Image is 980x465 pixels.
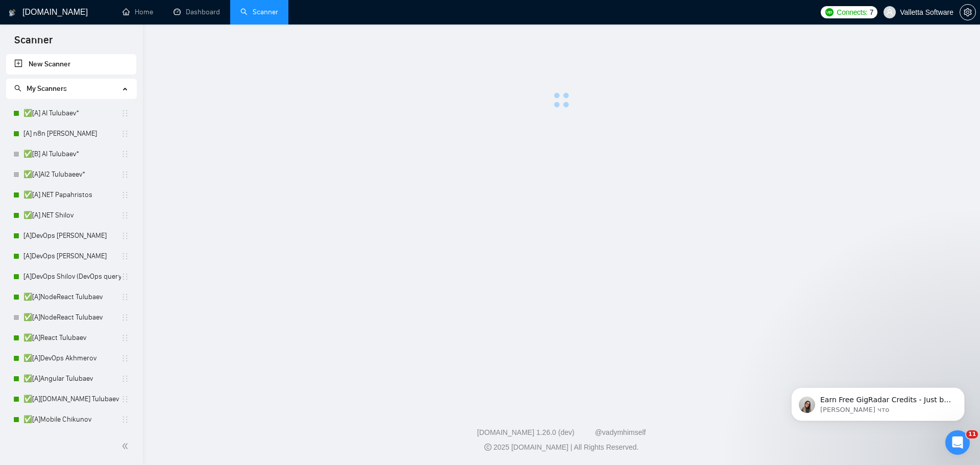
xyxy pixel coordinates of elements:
li: ✅[A]NodeReact Tulubaev [6,307,136,328]
span: My Scanners [14,84,67,93]
span: holder [121,273,129,281]
span: holder [121,130,129,138]
a: dashboardDashboard [174,8,220,16]
span: holder [121,375,129,383]
span: Connects: [837,7,867,18]
span: copyright [484,444,492,451]
a: ✅[A] AI Tulubaev* [23,103,121,124]
a: ✅[A]NodeReact Tulubaev [23,307,121,328]
span: holder [121,252,129,260]
a: ✅[A]AI2 Tulubaeev* [23,164,121,185]
span: Scanner [6,33,61,54]
a: searchScanner [240,8,278,16]
li: ✅[A]AI2 Tulubaeev* [6,164,136,185]
img: upwork-logo.png [825,8,834,16]
a: [A]DevOps Shilov (DevOps query) [23,266,121,287]
span: holder [121,211,129,219]
a: ✅[A].NET Papahristos [23,185,121,205]
span: holder [121,415,129,424]
span: holder [121,334,129,342]
span: holder [121,395,129,403]
li: ✅[A].NET Papahristos [6,185,136,205]
span: holder [121,354,129,362]
a: homeHome [122,8,153,16]
div: 2025 [DOMAIN_NAME] | All Rights Reserved. [151,442,972,453]
span: search [14,85,21,92]
a: ✅[B] AI Tulubaev* [23,144,121,164]
li: ✅[A]Mobile Chikunov [6,409,136,430]
span: holder [121,191,129,199]
a: ✅[A]NodeReact Tulubaev [23,287,121,307]
span: 7 [870,7,874,18]
span: 11 [966,430,978,438]
span: holder [121,293,129,301]
li: [A]DevOps Akhmerov [6,226,136,246]
a: [A]DevOps [PERSON_NAME] [23,226,121,246]
a: ✅[A]React Tulubaev [23,328,121,348]
li: [A] n8n Chizhevskii [6,124,136,144]
a: ✅[A].NET Shilov [23,205,121,226]
a: ✅[A]DevOps Akhmerov [23,348,121,369]
a: ✅[A][DOMAIN_NAME] Tulubaev [23,389,121,409]
li: ✅[A]Angular.NET Tulubaev [6,389,136,409]
li: [A]DevOps Shilov [6,246,136,266]
span: holder [121,170,129,179]
li: ✅[A].NET Shilov [6,205,136,226]
span: user [886,9,893,16]
a: setting [960,8,976,16]
li: ✅[A]DevOps Akhmerov [6,348,136,369]
iframe: Intercom live chat [945,430,970,455]
img: logo [9,5,16,21]
a: ✅[A]Angular Tulubaev [23,369,121,389]
button: setting [960,4,976,20]
span: holder [121,313,129,322]
a: @vadymhimself [595,428,646,436]
span: holder [121,232,129,240]
li: New Scanner [6,54,136,75]
span: My Scanners [27,84,67,93]
li: [A]DevOps Shilov (DevOps query) [6,266,136,287]
a: New Scanner [14,54,128,75]
li: ✅[A]React Tulubaev [6,328,136,348]
li: ✅[A]Angular Tulubaev [6,369,136,389]
span: holder [121,109,129,117]
li: ✅[A]NodeReact Tulubaev [6,287,136,307]
li: ✅[A] AI Tulubaev* [6,103,136,124]
span: setting [960,8,975,16]
a: ✅[A]Mobile Chikunov [23,409,121,430]
a: [A] n8n [PERSON_NAME] [23,124,121,144]
li: ✅[B] AI Tulubaev* [6,144,136,164]
span: holder [121,150,129,158]
a: [A]DevOps [PERSON_NAME] [23,246,121,266]
span: double-left [121,441,132,451]
iframe: Intercom notifications сообщение [776,366,980,437]
a: [DOMAIN_NAME] 1.26.0 (dev) [477,428,575,436]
